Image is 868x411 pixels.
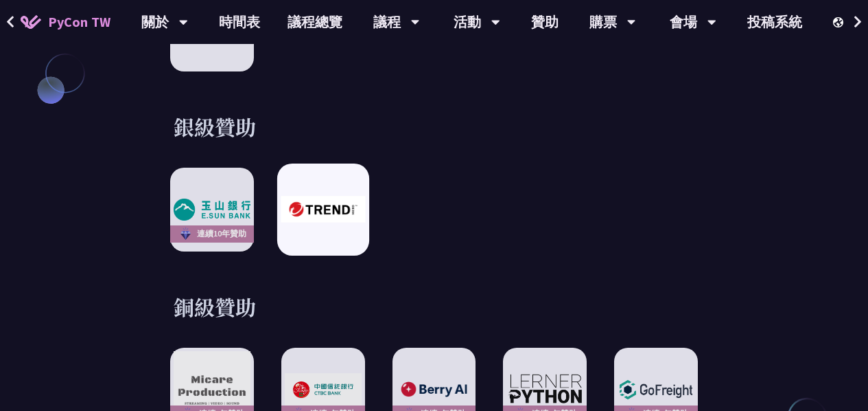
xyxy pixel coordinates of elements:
[174,293,694,320] h3: 銅級贊助
[618,376,694,403] img: GoFreight
[48,12,110,32] span: PyCon TW
[7,5,124,39] a: PyCon TW
[21,15,41,29] img: Home icon of PyCon TW 2025
[178,225,193,242] img: sponsor-logo-diamond
[833,17,847,27] img: Locale Icon
[170,225,254,243] div: 連續10年贊助
[174,113,694,140] h3: 銀級贊助
[281,197,365,223] img: 趨勢科技 Trend Micro
[396,379,473,400] img: Berry AI
[285,373,362,406] img: CTBC Bank
[174,199,250,220] img: E.SUN Commercial Bank
[506,373,583,406] img: LernerPython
